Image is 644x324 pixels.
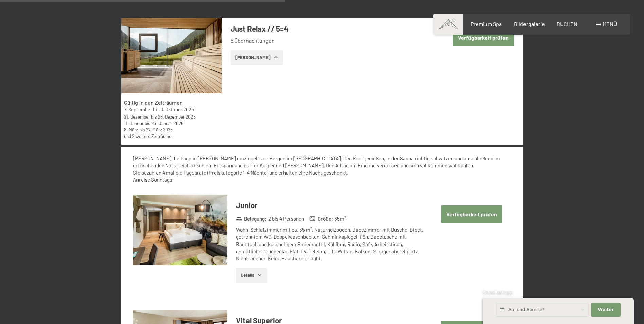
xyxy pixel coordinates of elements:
time: 11.01.2026 [124,120,144,126]
strong: Größe : [309,215,333,222]
time: 08.03.2026 [124,127,138,132]
time: 07.09.2025 [124,107,152,112]
span: Menü [603,21,617,27]
time: 03.10.2025 [161,107,194,112]
a: und 2 weitere Zeiträume [124,133,171,139]
strong: Belegung : [236,215,267,222]
span: Weiter [598,307,614,313]
button: Verfügbarkeit prüfen [453,29,514,46]
button: [PERSON_NAME] [231,50,283,65]
div: bis [124,126,218,133]
div: bis [124,106,218,113]
button: Verfügbarkeit prüfen [441,205,502,223]
div: bis [124,113,218,120]
img: mss_renderimg.php [133,195,227,266]
span: 35 m² [334,215,346,222]
div: Wohn-Schlafzimmer mit ca. 35 m², Naturholzboden, Badezimmer mit Dusche, Bidet, getrenntem WC, Dop... [236,226,426,262]
span: Schnellanfrage [483,290,512,295]
a: Bildergalerie [514,21,545,27]
time: 23.01.2026 [151,120,183,126]
time: 27.03.2026 [146,127,173,132]
time: 26.12.2025 [158,114,196,120]
div: [PERSON_NAME] die Tage in [PERSON_NAME] umzingelt von Bergen im [GEOGRAPHIC_DATA]. Den Pool genie... [133,155,511,184]
h3: Just Relax // 5=4 [231,23,433,34]
a: Premium Spa [471,21,502,27]
img: mss_renderimg.php [121,18,222,93]
a: BUCHEN [557,21,577,27]
div: bis [124,120,218,126]
li: 5 Übernachtungen [231,37,433,44]
button: Weiter [591,303,620,317]
button: Details [236,268,267,283]
time: 21.12.2025 [124,114,150,120]
span: 2 bis 4 Personen [268,215,304,222]
h3: Junior [236,200,426,211]
strong: Gültig in den Zeiträumen [124,99,183,106]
